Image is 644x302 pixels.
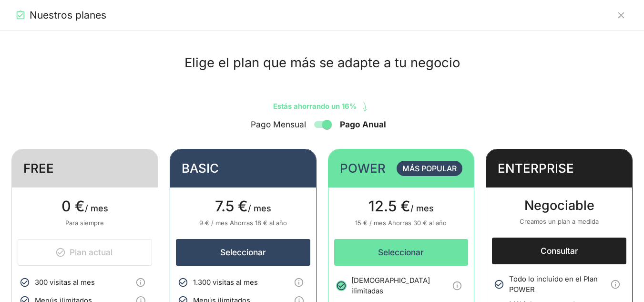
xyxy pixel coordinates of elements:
span: 12.5 € [368,197,410,215]
span: 7.5 € [215,197,248,215]
p: Para siempre [18,219,152,228]
h1: Elige el plan que más se adapte a tu negocio [11,54,633,72]
span: [DEMOGRAPHIC_DATA] ilimitadas [351,275,448,297]
p: / mes [334,199,469,219]
span: Más popular [402,164,457,173]
button: Info [290,273,308,292]
span: 0 € [61,197,85,215]
h2: Nuestros planes [30,9,106,22]
p: Estás ahorrando un 16% [273,94,371,112]
button: Seleccionar [176,239,310,266]
span: 15 € / mes [355,219,386,227]
h4: ENTERPRISE [498,161,574,176]
button: Info [132,273,150,292]
button: Seleccionar [334,239,469,266]
h4: BASIC [182,161,219,176]
span: Negociable [524,198,594,213]
button: Info [606,275,624,293]
h4: FREE [23,161,54,176]
span: Todo lo incluido en el Plan POWER [509,274,606,295]
p: Ahorras 30 € al año [334,219,469,228]
button: Consultar [492,238,626,264]
h4: POWER [340,161,386,176]
span: 300 visitas al mes [35,277,132,288]
p: / mes [176,199,310,219]
button: Info [448,277,466,295]
p: / mes [18,199,152,219]
span: Pago Anual [340,118,386,131]
span: 1.300 visitas al mes [193,277,290,288]
p: Creamos un plan a medida [492,217,626,226]
span: 9 € / mes [199,219,228,227]
button: Cerrar [613,8,629,23]
p: Ahorras 18 € al año [176,219,310,228]
span: Pago Mensual [251,118,306,131]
